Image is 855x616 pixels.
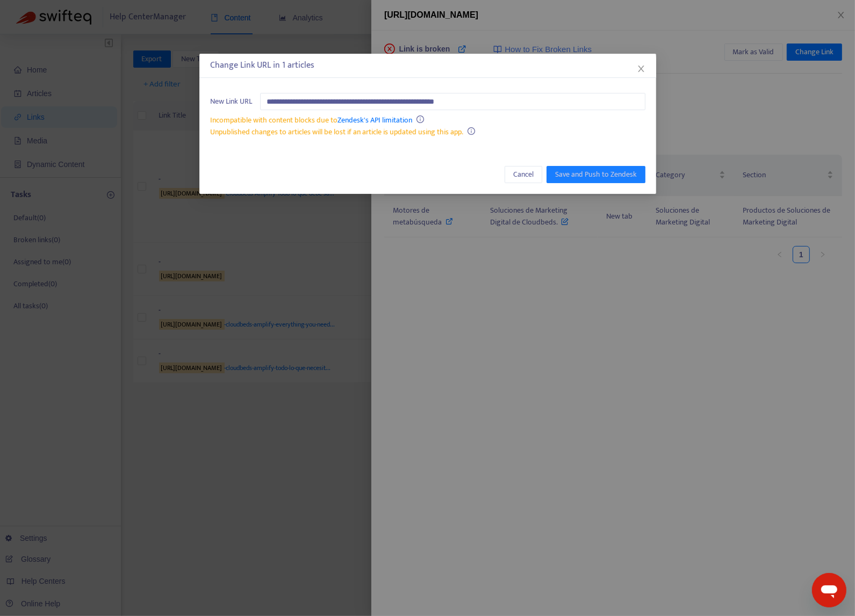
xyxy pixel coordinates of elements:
[812,573,846,607] iframe: Button to launch messaging window
[337,114,412,126] a: Zendesk's API limitation
[547,166,645,183] button: Save and Push to Zendesk
[210,96,252,107] span: New Link URL
[210,59,645,72] div: Change Link URL in 1 articles
[210,114,412,126] span: Incompatible with content blocks due to
[513,169,534,180] span: Cancel
[467,127,475,135] span: info-circle
[637,64,645,73] span: close
[210,126,463,138] span: Unpublished changes to articles will be lost if an article is updated using this app.
[635,63,647,75] button: Close
[505,166,542,183] button: Cancel
[416,115,423,123] span: info-circle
